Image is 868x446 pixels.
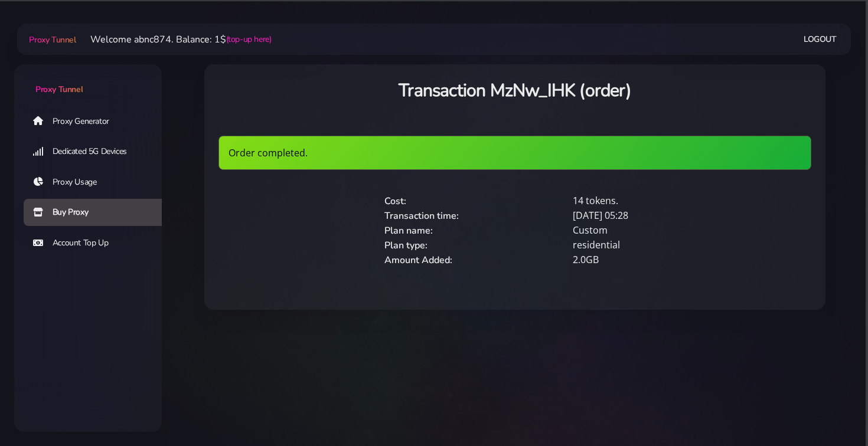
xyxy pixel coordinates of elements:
div: Order completed. [218,136,811,170]
span: Proxy Tunnel [29,34,76,45]
span: Transaction time: [384,209,459,222]
a: Proxy Generator [24,107,171,135]
a: Account Top Up [24,229,171,257]
span: Cost: [384,195,406,208]
a: Proxy Tunnel [14,64,162,96]
span: Plan type: [384,239,428,252]
h3: Transaction MzNw_IHK (order) [218,78,811,103]
a: Proxy Tunnel [27,30,76,49]
a: Dedicated 5G Devices [24,138,171,165]
a: (top-up here) [226,33,272,45]
div: 14 tokens. [566,194,754,208]
iframe: Webchat Widget [811,389,853,431]
div: Custom [566,223,754,238]
a: Buy Proxy [24,199,171,226]
li: Welcome abnc874. Balance: 1$ [76,32,272,47]
div: 2.0GB [566,252,754,267]
span: Proxy Tunnel [35,84,83,95]
span: Amount Added: [384,254,452,267]
div: [DATE] 05:28 [566,208,754,223]
a: Logout [804,28,837,50]
div: residential [566,238,754,252]
span: Plan name: [384,224,433,237]
a: Proxy Usage [24,169,171,196]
